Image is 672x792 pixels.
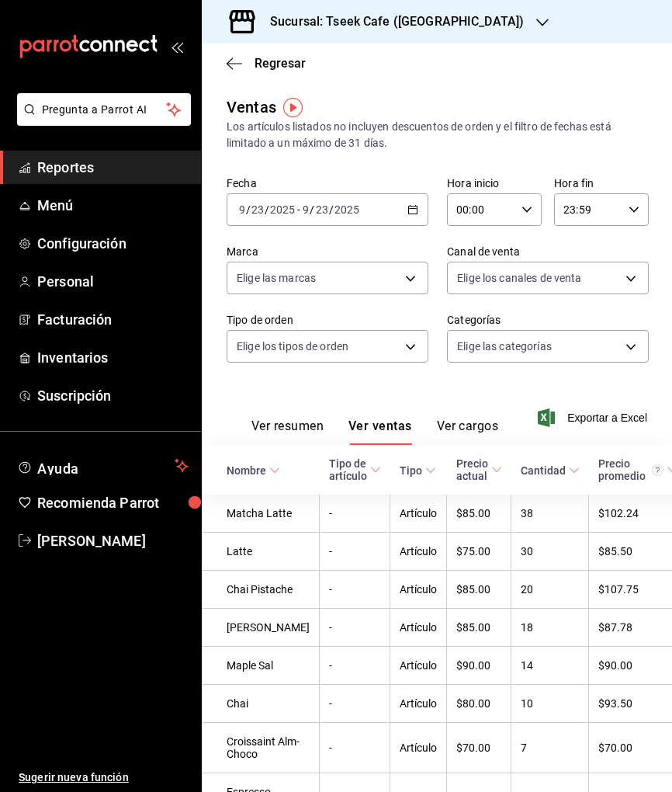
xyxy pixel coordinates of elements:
[227,96,276,119] div: Ventas
[251,203,265,216] input: --
[37,492,189,513] span: Recomienda Parrot
[37,530,189,551] span: [PERSON_NAME]
[329,203,334,216] span: /
[42,102,167,118] span: Pregunta a Parrot AI
[320,609,390,647] td: -
[302,203,310,216] input: --
[447,495,511,533] td: $85.00
[227,464,280,477] span: Nombre
[251,419,498,445] div: navigation tabs
[511,533,589,571] td: 30
[521,464,580,477] span: Cantidad
[227,464,266,477] div: Nombre
[511,647,589,685] td: 14
[457,270,581,286] span: Elige los canales de venta
[511,609,589,647] td: 18
[258,12,524,31] h3: Sucursal: Tseek Cafe ([GEOGRAPHIC_DATA])
[255,56,306,71] span: Regresar
[521,464,566,477] div: Cantidad
[447,571,511,609] td: $85.00
[329,457,367,482] div: Tipo de artículo
[315,203,329,216] input: --
[227,178,428,189] label: Fecha
[202,723,320,773] td: Croissaint Alm-Choco
[511,495,589,533] td: 38
[320,495,390,533] td: -
[554,178,649,189] label: Hora fin
[202,685,320,723] td: Chai
[37,347,189,368] span: Inventarios
[202,495,320,533] td: Matcha Latte
[511,685,589,723] td: 10
[37,233,189,254] span: Configuración
[171,40,183,53] button: open_drawer_menu
[511,571,589,609] td: 20
[37,195,189,216] span: Menú
[456,457,502,482] span: Precio actual
[390,495,447,533] td: Artículo
[447,609,511,647] td: $85.00
[202,533,320,571] td: Latte
[310,203,314,216] span: /
[400,464,422,477] div: Tipo
[447,533,511,571] td: $75.00
[320,647,390,685] td: -
[390,571,447,609] td: Artículo
[283,98,303,117] img: Tooltip marker
[447,685,511,723] td: $80.00
[390,533,447,571] td: Artículo
[320,723,390,773] td: -
[447,246,649,257] label: Canal de venta
[37,457,168,475] span: Ayuda
[265,203,269,216] span: /
[227,56,306,71] button: Regresar
[227,314,428,325] label: Tipo de orden
[37,271,189,292] span: Personal
[329,457,381,482] span: Tipo de artículo
[400,464,436,477] span: Tipo
[251,419,324,445] button: Ver resumen
[390,647,447,685] td: Artículo
[246,203,251,216] span: /
[237,270,316,286] span: Elige las marcas
[456,457,488,482] div: Precio actual
[541,408,647,427] button: Exportar a Excel
[457,339,552,354] span: Elige las categorías
[334,203,360,216] input: ----
[390,723,447,773] td: Artículo
[11,113,191,129] a: Pregunta a Parrot AI
[237,339,348,354] span: Elige los tipos de orden
[238,203,246,216] input: --
[390,685,447,723] td: Artículo
[447,178,542,189] label: Hora inicio
[202,609,320,647] td: [PERSON_NAME]
[320,685,390,723] td: -
[390,609,447,647] td: Artículo
[269,203,296,216] input: ----
[37,309,189,330] span: Facturación
[202,571,320,609] td: Chai Pistache
[447,647,511,685] td: $90.00
[227,119,647,151] div: Los artículos listados no incluyen descuentos de orden y el filtro de fechas está limitado a un m...
[320,533,390,571] td: -
[19,769,189,786] span: Sugerir nueva función
[37,157,189,178] span: Reportes
[511,723,589,773] td: 7
[447,314,649,325] label: Categorías
[348,419,412,445] button: Ver ventas
[598,457,663,482] div: Precio promedio
[320,571,390,609] td: -
[437,419,499,445] button: Ver cargos
[297,203,300,216] span: -
[17,93,191,126] button: Pregunta a Parrot AI
[227,246,428,257] label: Marca
[202,647,320,685] td: Maple Sal
[37,385,189,406] span: Suscripción
[447,723,511,773] td: $70.00
[652,464,663,476] svg: Precio promedio = Total artículos / cantidad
